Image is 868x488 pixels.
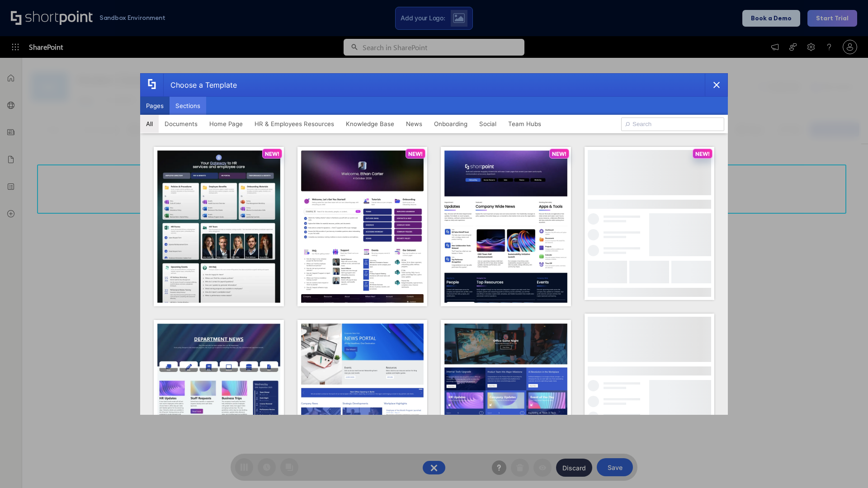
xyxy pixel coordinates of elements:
[408,150,423,157] p: NEW!
[249,115,340,133] button: HR & Employees Resources
[163,74,237,96] div: Choose a Template
[265,150,279,157] p: NEW!
[695,150,710,157] p: NEW!
[140,73,728,415] div: template selector
[621,117,724,131] input: Search
[428,115,473,133] button: Onboarding
[552,150,566,157] p: NEW!
[823,445,868,488] iframe: Chat Widget
[170,97,206,115] button: Sections
[473,115,502,133] button: Social
[400,115,428,133] button: News
[203,115,249,133] button: Home Page
[502,115,547,133] button: Team Hubs
[159,115,203,133] button: Documents
[340,115,400,133] button: Knowledge Base
[140,115,159,133] button: All
[140,97,170,115] button: Pages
